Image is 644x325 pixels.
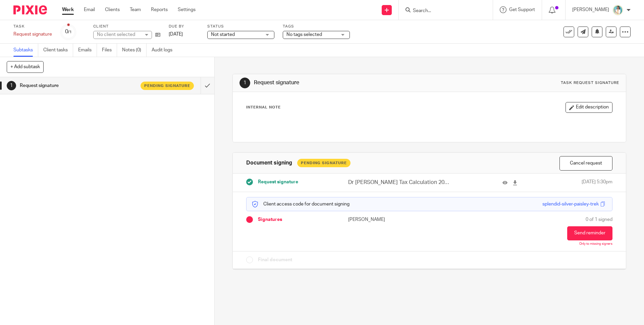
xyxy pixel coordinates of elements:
[246,159,292,167] h1: Document signing
[68,30,72,34] small: /1
[606,27,616,37] a: Reassign task
[258,257,292,263] span: Final document
[178,6,196,13] a: Settings
[97,31,141,38] div: No client selected
[169,24,199,29] label: Due by
[169,32,183,37] span: [DATE]
[151,6,168,13] a: Reports
[7,81,16,90] div: 1
[155,32,160,37] i: Open client page
[211,32,235,37] span: Not started
[567,226,612,240] button: Send reminder
[582,179,612,186] span: [DATE] 5:30pm
[254,79,444,86] h1: Request signature
[559,156,612,171] button: Cancel request
[130,6,141,13] a: Team
[258,216,282,223] span: Signatures
[542,201,599,207] div: splendid-silver-paisley-trek
[144,83,190,89] span: Pending signature
[412,8,473,14] input: Search
[592,27,602,37] button: Snooze task
[283,24,350,29] label: Tags
[502,180,507,185] i: Preview
[612,5,623,15] img: Koyn.jpg
[286,32,322,37] span: No tags selected
[586,216,612,223] span: 0 of 1 signed
[201,77,214,94] div: Mark as done
[84,6,95,13] a: Email
[13,24,52,29] label: Task
[7,61,44,73] button: + Add subtask
[572,6,609,13] p: [PERSON_NAME]
[102,44,117,57] a: Files
[105,6,120,13] a: Clients
[93,24,160,29] label: Client
[579,242,612,246] p: Only to missing signers
[348,216,429,223] p: [PERSON_NAME]
[13,31,52,38] div: Request signature
[566,102,612,113] button: Edit description
[13,5,47,14] img: Pixie
[62,6,74,13] a: Work
[43,44,73,57] a: Client tasks
[297,159,351,167] div: Pending Signature
[13,44,38,57] a: Subtasks
[207,24,274,29] label: Status
[600,201,605,206] span: Copy to clipboard
[20,81,136,91] h1: Request signature
[78,44,97,57] a: Emails
[252,201,350,207] p: Client access code for document signing
[152,44,177,57] a: Audit logs
[122,44,147,57] a: Notes (0)
[348,179,449,186] p: Dr [PERSON_NAME] Tax Calculation 2024-25.pdf
[509,7,535,12] span: Get Support
[561,80,619,86] div: Task request signature
[578,27,588,37] a: Send new email to Fiona Millar
[239,78,250,88] div: 1
[258,179,298,185] span: Request signature
[246,105,281,110] p: Internal Note
[65,28,72,36] div: 0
